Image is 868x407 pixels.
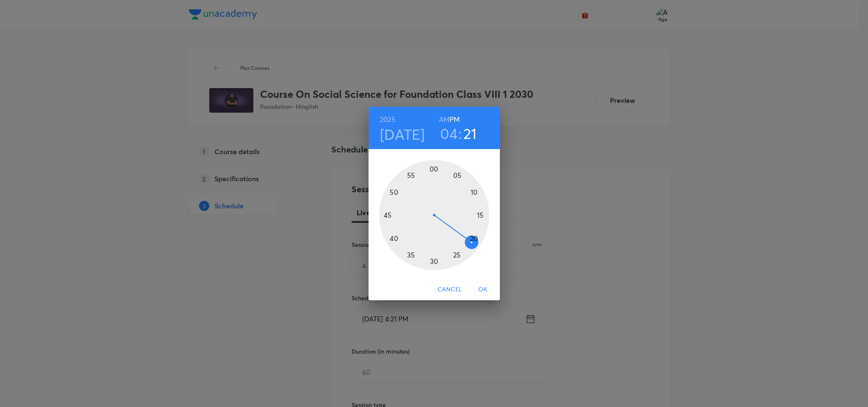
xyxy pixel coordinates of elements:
button: 2025 [380,114,395,125]
span: Cancel [438,284,462,295]
button: [DATE] [380,125,425,143]
h3: : [458,125,462,142]
button: Cancel [434,282,466,297]
button: 04 [440,125,458,142]
button: AM [439,114,449,125]
button: OK [469,282,496,297]
button: PM [449,114,460,125]
button: 21 [463,125,477,142]
span: OK [473,284,493,295]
